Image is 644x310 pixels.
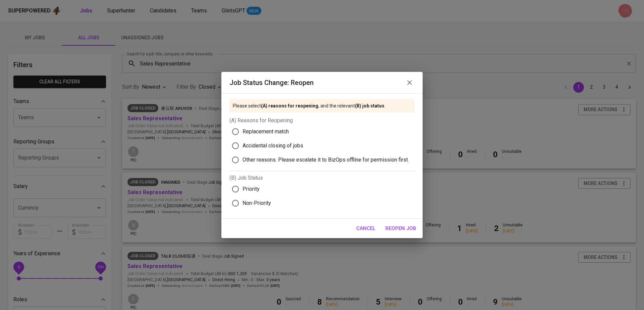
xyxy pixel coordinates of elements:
[356,224,375,233] span: Cancel
[243,142,303,150] span: Accidental closing of jobs
[243,185,260,193] span: Priority
[229,174,415,182] p: (B) Job Status
[243,199,271,207] span: Non-Priority
[229,117,415,125] p: (A) Reasons for Reopening
[233,102,385,109] p: Please select , and the relevant .
[382,221,420,235] button: Reopen Job
[261,103,318,108] b: (A) reasons for reopening
[229,77,314,88] h6: Job status change: Reopen
[243,128,289,136] span: Replacement match
[355,103,384,108] b: (B) job status
[353,221,379,235] button: Cancel
[243,156,409,164] span: Other reasons. Please escalate it to BizOps offline for permission first.
[385,224,416,233] span: Reopen Job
